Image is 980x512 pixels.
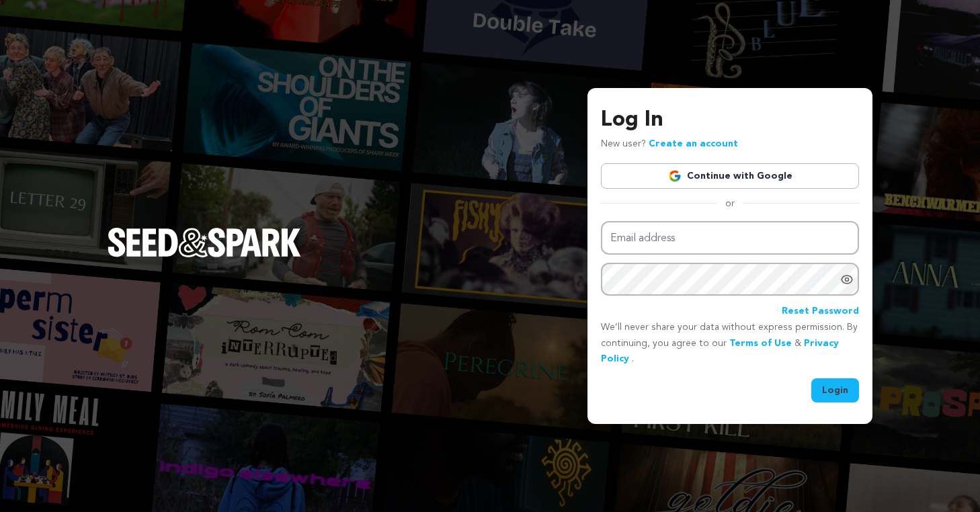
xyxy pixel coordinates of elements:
[601,221,859,255] input: Email address
[108,228,301,257] img: Seed&Spark Logo
[649,139,738,148] a: Create an account
[601,104,859,136] h3: Log In
[840,273,854,286] a: Show password as plain text. Warning: this will display your password on the screen.
[782,304,859,320] a: Reset Password
[601,136,738,153] p: New user?
[601,320,859,368] p: We’ll never share your data without express permission. By continuing, you agree to our & .
[668,169,682,183] img: Google logo
[811,378,859,402] button: Login
[729,339,792,348] a: Terms of Use
[108,228,301,284] a: Seed&Spark Homepage
[601,163,859,189] a: Continue with Google
[717,197,743,210] span: or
